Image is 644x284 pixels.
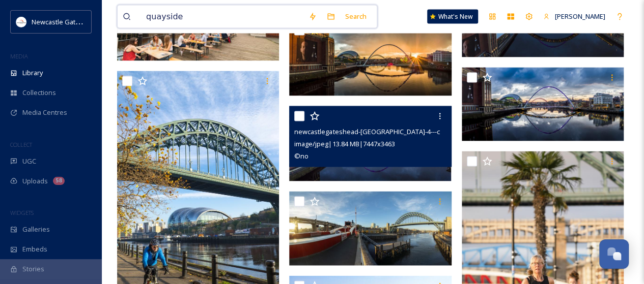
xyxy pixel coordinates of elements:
a: What's New [427,10,478,24]
span: © no [294,151,309,161]
input: Search your library [141,6,303,28]
span: UGC [22,156,36,166]
span: Collections [22,88,56,98]
a: [PERSON_NAME] [538,7,610,26]
span: [PERSON_NAME] [555,12,605,21]
div: Search [340,7,372,26]
span: COLLECT [10,141,32,148]
span: Stories [22,264,44,274]
img: newcastlegateshead-quayside-3---credit-visit-england_31056501345_o.jpg [462,68,626,141]
span: MEDIA [10,52,28,60]
span: newcastlegateshead-[GEOGRAPHIC_DATA]-4---credit-visit-[GEOGRAPHIC_DATA]jpg [294,127,543,136]
img: newcastlegateshead-quayside_51486341211_o.jpg [289,21,454,97]
img: DqD9wEUd_400x400.jpg [16,17,26,27]
span: Library [22,68,43,78]
div: 58 [53,177,65,185]
span: WIDGETS [10,209,34,216]
img: newcastlegateshead-quayside-and-bridges_51500271674_o.jpg [289,192,454,266]
span: image/jpeg | 13.84 MB | 7447 x 3463 [294,139,395,148]
button: Open Chat [599,239,629,269]
span: Embeds [22,244,47,254]
span: Uploads [22,176,48,186]
span: Galleries [22,225,50,234]
span: Newcastle Gateshead Initiative [32,17,125,26]
span: Media Centres [22,108,67,117]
